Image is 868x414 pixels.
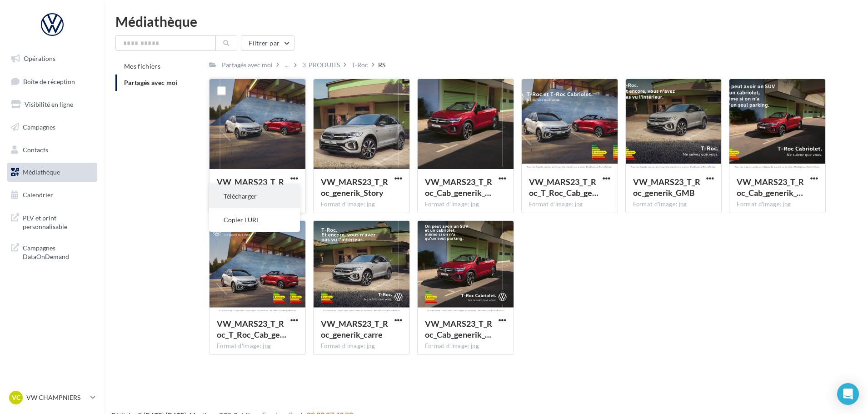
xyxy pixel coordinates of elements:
a: PLV et print personnalisable [5,208,99,235]
div: Format d'image: jpg [217,342,298,350]
span: Contacts [23,145,48,153]
span: VW_MARS23_T_Roc_T_Roc_Cab_generik_GMB [529,177,599,198]
span: Opérations [24,55,55,62]
span: VC [12,393,20,402]
span: VW_MARS23_T_Roc_T_Roc_Cab_generik_carre [217,319,286,339]
div: Open Intercom Messenger [837,383,859,405]
span: VW_MARS23_T_Roc_Cab_generik_GMB [737,177,804,198]
button: Filtrer par [241,35,294,51]
a: Campagnes DataOnDemand [5,238,99,265]
div: Format d'image: jpg [425,200,506,209]
div: Format d'image: jpg [633,200,714,209]
a: Calendrier [5,185,99,205]
div: Format d'image: jpg [321,200,402,209]
div: Médiathèque [115,15,857,28]
a: Visibilité en ligne [5,95,99,114]
div: 3_PRODUITS [302,60,340,70]
span: Visibilité en ligne [25,100,73,108]
span: Médiathèque [23,168,60,176]
a: Boîte de réception [5,72,99,91]
span: Mes fichiers [124,62,160,70]
span: PLV et print personnalisable [23,212,94,231]
div: T-Roc [352,60,368,70]
button: Télécharger [209,185,300,208]
span: Calendrier [23,191,53,199]
span: VW_MARS23_T_Roc_generik_GMB [633,177,700,198]
a: VC VW CHAMPNIERS [7,389,97,406]
a: Médiathèque [5,163,99,182]
span: VW_MARS23_T_Roc_generik_carre [321,319,388,339]
span: Campagnes [23,123,55,131]
div: ... [283,59,290,71]
span: Boîte de réception [23,77,75,85]
span: Partagés avec moi [124,79,178,86]
div: Format d'image: jpg [529,200,610,209]
div: Partagés avec moi [222,60,273,70]
p: VW CHAMPNIERS [26,393,87,402]
div: Format d'image: jpg [425,342,506,350]
a: Campagnes [5,118,99,137]
a: Contacts [5,140,99,160]
span: VW_MARS23_T_Roc_Cab_generik_carre [425,319,492,339]
span: VW_MARS23_T_Roc_generik_Story [321,177,388,198]
button: Copier l'URL [209,208,300,232]
span: VW_MARS23_T_Roc_Cab_generik_Story [425,177,492,198]
div: RS [378,60,385,70]
span: VW_MARS23_T_Roc_T_Roc_Cab_generik_Story [217,177,286,198]
span: Campagnes DataOnDemand [23,242,94,261]
a: Opérations [5,49,99,68]
div: Format d'image: jpg [737,200,818,209]
div: Format d'image: jpg [321,342,402,350]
